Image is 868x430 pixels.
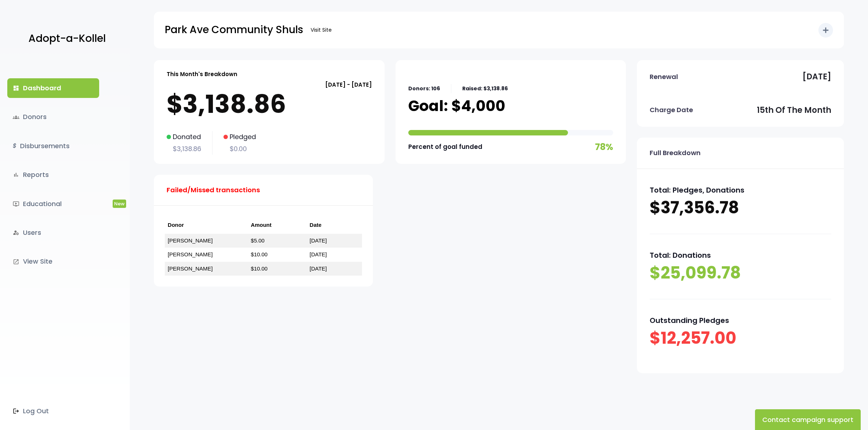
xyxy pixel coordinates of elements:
i: bar_chart [13,171,19,178]
p: Percent of goal funded [408,141,482,153]
button: add [818,23,833,38]
p: Outstanding Pledges [650,314,831,327]
a: [PERSON_NAME] [168,237,213,244]
p: 78% [595,139,613,155]
p: 15th of the month [757,103,831,118]
a: Adopt-a-Kollel [25,21,106,56]
th: Amount [248,217,307,234]
a: manage_accountsUsers [7,223,99,242]
p: Goal: $4,000 [408,97,505,115]
p: Failed/Missed transactions [167,184,260,196]
p: $3,138.86 [167,143,201,155]
p: $12,257.00 [650,327,831,350]
a: Log Out [7,401,99,421]
i: launch [13,259,19,265]
a: groupsDonors [7,107,99,127]
p: $3,138.86 [167,90,372,119]
a: $10.00 [251,265,268,272]
a: ondemand_videoEducationalNew [7,194,99,214]
a: [DATE] [310,265,327,272]
p: Donors: 106 [408,84,440,93]
a: [PERSON_NAME] [168,265,213,272]
a: $5.00 [251,237,265,244]
p: Total: Donations [650,249,831,262]
a: dashboardDashboard [7,78,99,98]
a: $Disbursements [7,136,99,156]
span: New [113,200,126,208]
a: [DATE] [310,237,327,244]
p: Raised: $3,138.86 [462,84,508,93]
p: [DATE] [802,70,831,84]
p: Pledged [223,131,256,143]
i: ondemand_video [13,201,19,207]
p: [DATE] - [DATE] [167,80,372,90]
p: $0.00 [223,143,256,155]
a: $10.00 [251,251,268,257]
button: Contact campaign support [755,409,861,430]
p: $37,356.78 [650,197,831,219]
i: add [821,26,830,35]
a: [PERSON_NAME] [168,251,213,257]
p: Park Ave Community Shuls [165,21,303,39]
p: Renewal [650,71,678,83]
th: Donor [165,217,248,234]
i: manage_accounts [13,229,19,236]
a: bar_chartReports [7,165,99,185]
span: groups [13,114,19,121]
a: launchView Site [7,252,99,271]
p: $25,099.78 [650,262,831,284]
th: Date [307,217,362,234]
p: Total: Pledges, Donations [650,184,831,197]
p: Donated [167,131,201,143]
i: dashboard [13,85,19,91]
i: $ [13,141,16,151]
p: Charge Date [650,104,693,116]
p: Adopt-a-Kollel [28,29,106,48]
a: Visit Site [307,23,335,37]
p: Full Breakdown [650,147,701,159]
a: [DATE] [310,251,327,257]
p: This Month's Breakdown [167,69,237,79]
